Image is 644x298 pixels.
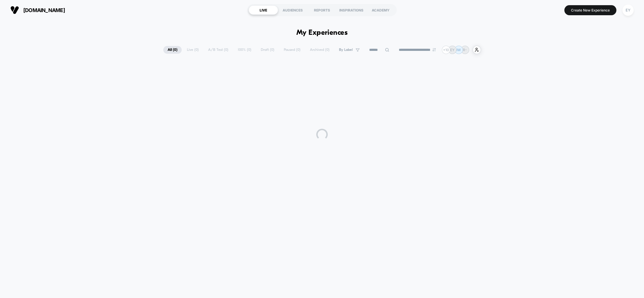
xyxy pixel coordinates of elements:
p: IW [457,48,461,52]
button: [DOMAIN_NAME] [9,5,67,15]
div: ACADEMY [366,5,395,15]
div: + 10 [442,46,450,54]
span: By Label [339,48,353,52]
div: INSPIRATIONS [337,5,366,15]
div: REPORTS [307,5,337,15]
p: EY [450,48,455,52]
h1: My Experiences [296,29,348,37]
button: EY [621,4,635,16]
div: EY [622,5,634,16]
p: R- [463,48,467,52]
div: LIVE [249,5,278,15]
span: [DOMAIN_NAME] [23,7,65,13]
img: Visually logo [10,6,19,14]
div: AUDIENCES [278,5,307,15]
button: Create New Experience [564,5,616,15]
span: All ( 0 ) [163,46,182,54]
img: end [432,48,436,51]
